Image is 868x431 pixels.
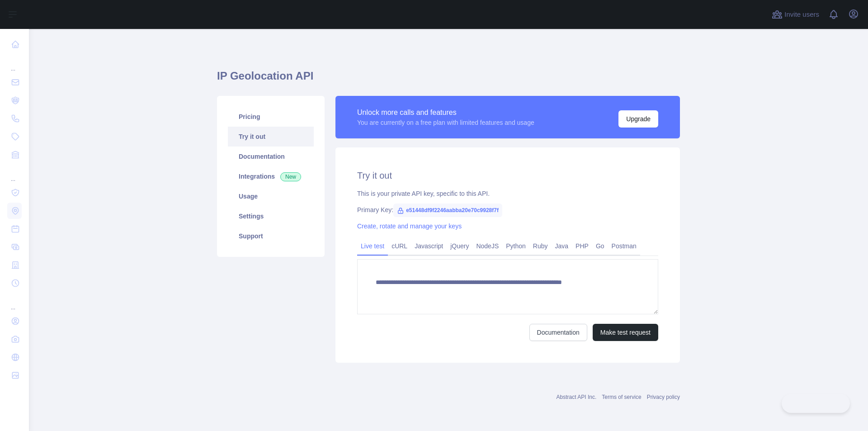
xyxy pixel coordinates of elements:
a: Pricing [228,107,314,127]
span: New [280,172,301,181]
a: Abstract API Inc. [557,394,597,400]
div: This is your private API key, specific to this API. [357,189,658,198]
a: jQuery [447,239,472,253]
h1: IP Geolocation API [217,69,680,90]
div: ... [7,293,22,311]
div: You are currently on a free plan with limited features and usage [357,118,534,127]
a: Go [592,239,608,253]
button: Make test request [593,324,658,341]
a: Create, rotate and manage your keys [357,223,462,230]
a: Privacy policy [647,394,680,400]
a: Python [502,239,529,253]
div: Primary Key: [357,205,658,214]
a: Postman [608,239,640,253]
div: ... [7,54,22,72]
a: Java [552,239,572,253]
a: Javascript [411,239,447,253]
a: Ruby [529,239,552,253]
a: Settings [228,206,314,226]
a: PHP [572,239,592,253]
button: Invite users [770,7,821,22]
a: Usage [228,186,314,206]
a: Documentation [228,147,314,166]
a: cURL [388,239,411,253]
span: e51448df9f2246aabba20e70c9928f7f [393,204,502,217]
h2: Try it out [357,169,658,182]
div: ... [7,165,22,183]
span: Invite users [784,9,819,20]
a: Integrations New [228,166,314,186]
iframe: Toggle Customer Support [782,394,850,413]
a: NodeJS [472,239,502,253]
button: Upgrade [618,110,658,128]
a: Documentation [529,324,587,341]
a: Live test [357,239,388,253]
a: Support [228,226,314,246]
a: Terms of service [602,394,641,400]
a: Try it out [228,127,314,147]
div: Unlock more calls and features [357,107,534,118]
